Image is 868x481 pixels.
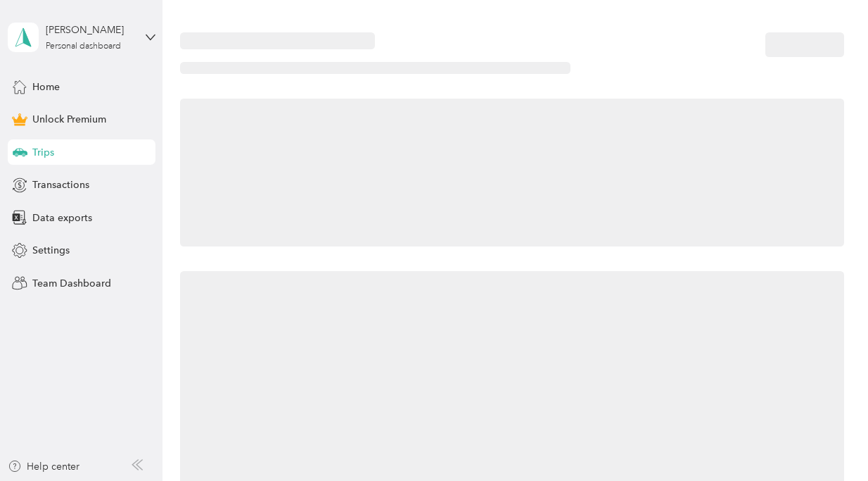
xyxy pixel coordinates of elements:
[32,177,89,192] span: Transactions
[46,42,121,51] div: Personal dashboard
[32,243,70,258] span: Settings
[32,112,106,127] span: Unlock Premium
[32,211,92,225] span: Data exports
[32,80,60,94] span: Home
[32,145,54,160] span: Trips
[789,402,868,481] iframe: Everlance-gr Chat Button Frame
[46,23,134,37] div: [PERSON_NAME]
[32,276,111,291] span: Team Dashboard
[8,459,79,474] button: Help center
